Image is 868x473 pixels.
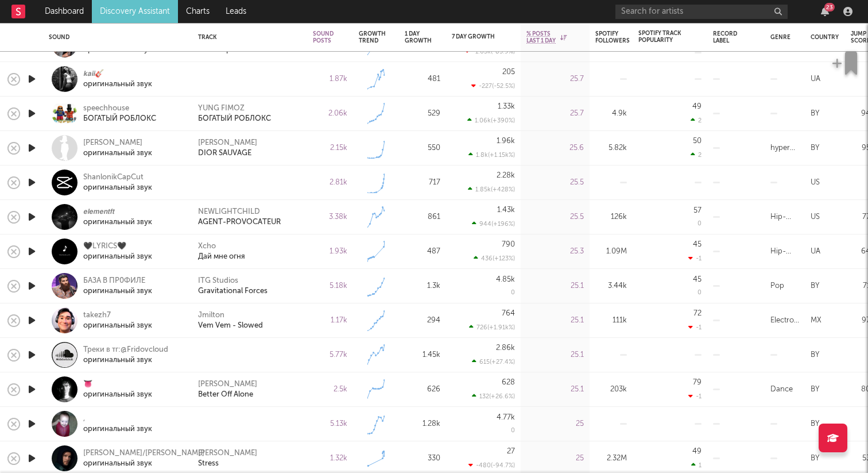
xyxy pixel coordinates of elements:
[691,117,702,124] div: 2
[770,141,799,155] div: hyperpop
[405,210,440,224] div: 861
[83,310,152,331] a: takezh7оригинальный звук
[83,252,152,262] div: оригинальный звук
[496,344,515,352] div: 2.86k
[313,348,347,362] div: 5.77k
[83,207,152,228] a: 𝙚𝙡𝙚𝙢𝙚𝙣𝙩𝙛𝙩оригинальный звук
[83,183,152,193] div: оригинальный звук
[688,393,702,400] div: -1
[811,417,819,431] div: BY
[811,383,819,397] div: BY
[811,176,820,190] div: US
[405,30,432,44] div: 1 Day Growth
[198,148,251,159] a: DIOR SAUVAGE
[526,30,557,44] span: % Posts Last 1 Day
[502,310,515,317] div: 764
[526,210,584,224] div: 25.5
[198,103,245,114] a: YUNG FIMOZ
[691,151,702,159] div: 2
[198,448,257,459] a: [PERSON_NAME]
[526,452,584,466] div: 25
[526,417,584,431] div: 25
[83,414,152,434] a: ,оригинальный звук
[526,314,584,328] div: 25.1
[502,68,515,76] div: 205
[497,206,515,214] div: 1.43k
[83,424,152,434] div: оригинальный звук
[595,107,627,121] div: 4.9k
[359,30,387,44] div: Growth Trend
[198,276,238,286] a: ITG Studios
[526,72,584,86] div: 25.7
[405,176,440,190] div: 717
[498,103,515,110] div: 1.33k
[405,452,440,466] div: 330
[467,117,515,124] div: 1.06k ( +390 % )
[83,448,204,459] div: [PERSON_NAME]/[PERSON_NAME]
[198,310,224,321] a: Jmilton
[502,379,515,386] div: 628
[595,383,627,397] div: 203k
[83,69,152,79] div: 𝙠𝙖𝙞𝙞🎸
[405,107,440,121] div: 529
[452,33,498,40] div: 7 Day Growth
[83,286,152,297] div: оригинальный звук
[405,417,440,431] div: 1.28k
[474,255,515,262] div: 436 ( +123 % )
[83,459,204,469] div: оригинальный звук
[83,321,152,331] div: оригинальный звук
[811,210,820,224] div: US
[198,241,216,252] a: Xcho
[526,383,584,397] div: 25.1
[511,290,515,296] div: 0
[83,379,152,400] a: 👅оригинальный звук
[811,314,821,328] div: MX
[770,34,790,41] div: Genre
[526,107,584,121] div: 25.7
[595,279,627,293] div: 3.44k
[692,103,702,110] div: 49
[83,355,168,366] div: оригинальный звук
[83,310,152,321] div: takezh7
[83,138,152,159] a: [PERSON_NAME]оригинальный звук
[198,217,281,228] a: AGENT-PROVOCATEUR
[811,348,819,362] div: BY
[83,148,152,159] div: оригинальный звук
[688,324,702,331] div: -1
[526,279,584,293] div: 25.1
[595,452,627,466] div: 2.32M
[824,3,835,11] div: 23
[313,383,347,397] div: 2.5k
[313,245,347,259] div: 1.93k
[198,390,253,400] a: Better Off Alone
[688,255,702,262] div: -1
[595,210,627,224] div: 126k
[198,207,260,217] a: NEWLIGHTCHILD
[198,114,271,124] a: БОГАТЫЙ РОБЛОКС
[770,314,799,328] div: Electronic
[468,151,515,159] div: 1.8k ( +1.15k % )
[198,459,219,469] a: Stress
[198,379,257,390] a: [PERSON_NAME]
[497,414,515,421] div: 4.77k
[693,379,702,386] div: 79
[313,210,347,224] div: 3.38k
[313,107,347,121] div: 2.06k
[83,172,152,193] a: ShanlonikCapCutоригинальный звук
[313,176,347,190] div: 2.81k
[83,103,156,124] a: speechhouseБОГАТЫЙ РОБЛОКС
[83,79,152,90] div: оригинальный звук
[770,210,799,224] div: Hip-Hop/Rap
[469,324,515,331] div: 726 ( +1.91k % )
[595,245,627,259] div: 1.09M
[713,30,742,44] div: Record Label
[313,72,347,86] div: 1.87k
[198,138,257,148] a: [PERSON_NAME]
[693,241,702,248] div: 45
